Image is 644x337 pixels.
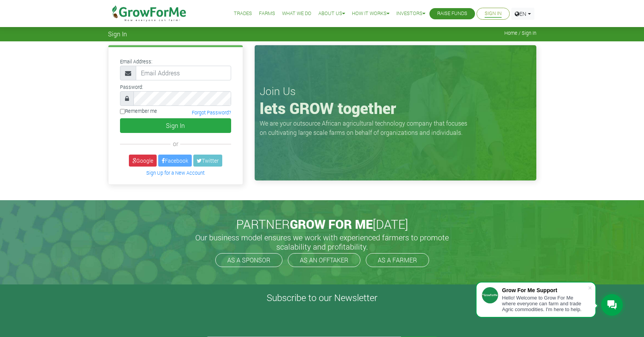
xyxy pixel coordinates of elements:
[504,30,536,36] span: Home / Sign In
[260,85,531,98] h3: Join Us
[437,10,467,18] a: Raise Funds
[120,58,152,65] label: Email Address:
[192,109,231,116] a: Forgot Password?
[511,8,534,20] a: EN
[187,233,457,251] h5: Our business model ensures we work with experienced farmers to promote scalability and profitabil...
[10,292,634,303] h4: Subscribe to our Newsletter
[290,216,373,232] span: GROW FOR ME
[120,83,143,91] label: Password:
[215,253,282,267] a: AS A SPONSOR
[318,10,345,18] a: About Us
[120,109,125,114] input: Remember me
[260,119,472,137] p: We are your outsource African agricultural technology company that focuses on cultivating large s...
[146,170,205,176] a: Sign Up for a New Account
[485,10,502,18] a: Sign In
[136,66,231,80] input: Email Address
[129,155,157,167] a: Google
[366,253,429,267] a: AS A FARMER
[502,287,588,293] div: Grow For Me Support
[288,253,360,267] a: AS AN OFFTAKER
[282,10,311,18] a: What We Do
[108,30,127,37] span: Sign In
[234,10,252,18] a: Trades
[352,10,389,18] a: How it Works
[120,118,231,133] button: Sign In
[396,10,425,18] a: Investors
[259,10,275,18] a: Farms
[120,107,157,115] label: Remember me
[206,306,324,337] iframe: reCAPTCHA
[502,295,588,312] div: Hello! Welcome to Grow For Me where everyone can farm and trade Agric commodities. I'm here to help.
[260,99,531,117] h1: lets GROW together
[120,139,231,148] div: or
[111,217,533,231] h2: PARTNER [DATE]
